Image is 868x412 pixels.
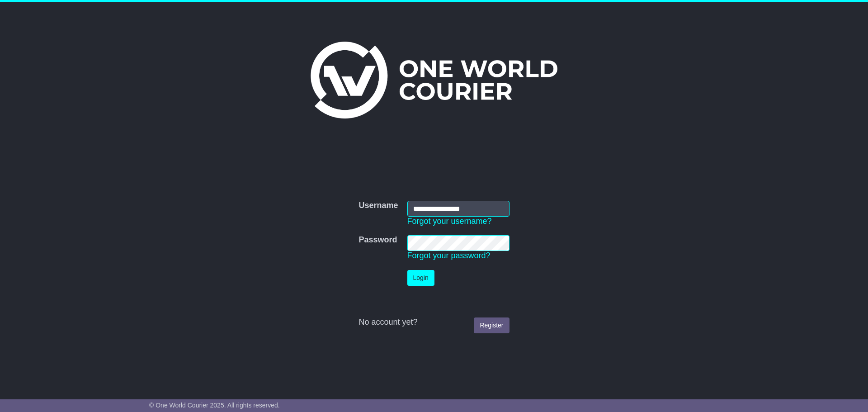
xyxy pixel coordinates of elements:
label: Password [359,235,397,245]
a: Forgot your username? [407,217,492,226]
span: © One World Courier 2025. All rights reserved. [149,402,280,409]
div: No account yet? [359,317,509,327]
img: One World [311,42,557,118]
button: Login [407,270,434,286]
a: Forgot your password? [407,251,491,260]
a: Register [474,317,509,333]
label: Username [359,201,398,211]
